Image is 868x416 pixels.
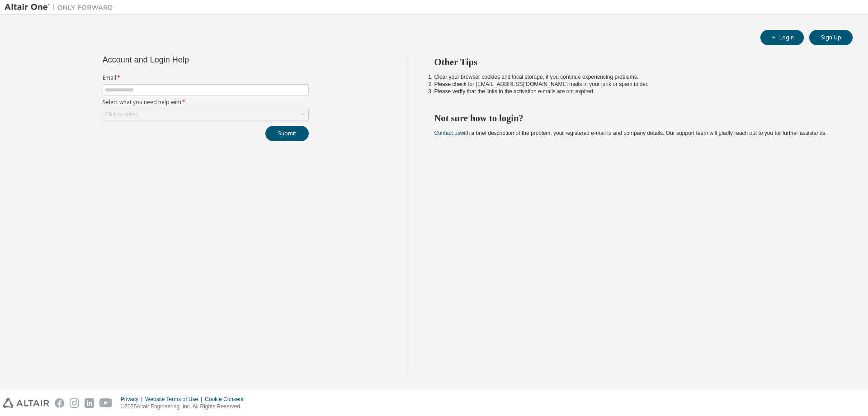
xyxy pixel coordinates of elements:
label: Select what you need help with [103,99,309,106]
button: Sign Up [809,30,853,45]
div: Account and Login Help [103,56,268,63]
button: Login [760,30,804,45]
div: Click to select [105,111,138,118]
h2: Other Tips [434,56,837,68]
div: Website Terms of Use [145,396,205,403]
p: © 2025 Altair Engineering, Inc. All Rights Reserved. [121,403,249,411]
li: Please check for [EMAIL_ADDRESS][DOMAIN_NAME] mails in your junk or spam folder. [434,81,837,88]
h2: Not sure how to login? [434,112,837,124]
button: Submit [265,126,309,141]
div: Click to select [103,109,308,120]
span: with a brief description of the problem, your registered e-mail id and company details. Our suppo... [434,130,827,136]
img: youtube.svg [99,398,113,408]
li: Clear your browser cookies and local storage, if you continue experiencing problems. [434,73,837,81]
div: Cookie Consent [205,396,249,403]
div: Privacy [121,396,145,403]
label: Email [103,74,309,81]
img: facebook.svg [55,398,64,408]
img: altair_logo.svg [3,398,49,408]
li: Please verify that the links in the activation e-mails are not expired. [434,88,837,95]
img: Altair One [5,3,118,12]
img: linkedin.svg [85,398,94,408]
img: instagram.svg [70,398,79,408]
a: Contact us [434,130,460,136]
